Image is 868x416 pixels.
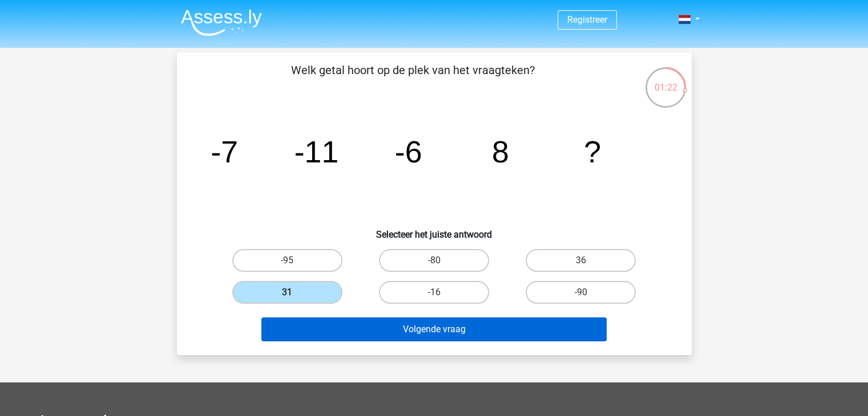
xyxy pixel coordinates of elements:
tspan: 8 [491,134,508,169]
label: -90 [526,281,636,304]
label: -80 [379,249,489,272]
label: 31 [232,281,342,304]
tspan: -7 [211,134,238,169]
a: Registreer [567,14,607,25]
label: -16 [379,281,489,304]
h6: Selecteer het juiste antwoord [195,220,673,240]
button: Volgende vraag [261,317,607,341]
tspan: -6 [394,134,422,169]
label: -95 [232,249,342,272]
label: 36 [526,249,636,272]
tspan: -11 [294,134,338,169]
p: Welk getal hoort op de plek van het vraagteken? [195,62,631,96]
div: 01:22 [644,66,687,95]
img: Assessly [181,9,262,36]
tspan: ? [584,134,601,169]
